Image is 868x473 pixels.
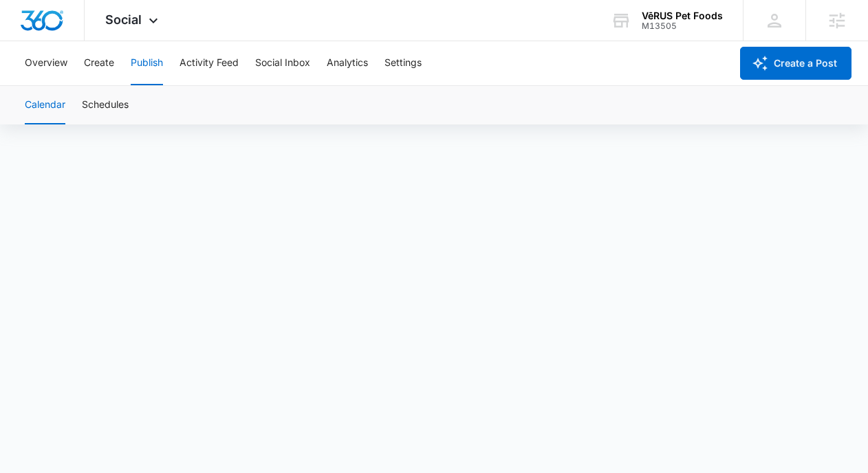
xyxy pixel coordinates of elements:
div: account id [642,21,723,31]
button: Create a Post [740,47,851,80]
button: Activity Feed [180,41,239,85]
button: Publish [131,41,163,85]
button: Settings [384,41,422,85]
span: Social [105,12,142,27]
button: Analytics [327,41,368,85]
button: Create [84,41,114,85]
button: Schedules [82,86,129,124]
button: Overview [25,41,67,85]
button: Social Inbox [255,41,310,85]
div: account name [642,10,723,21]
button: Calendar [25,86,65,124]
